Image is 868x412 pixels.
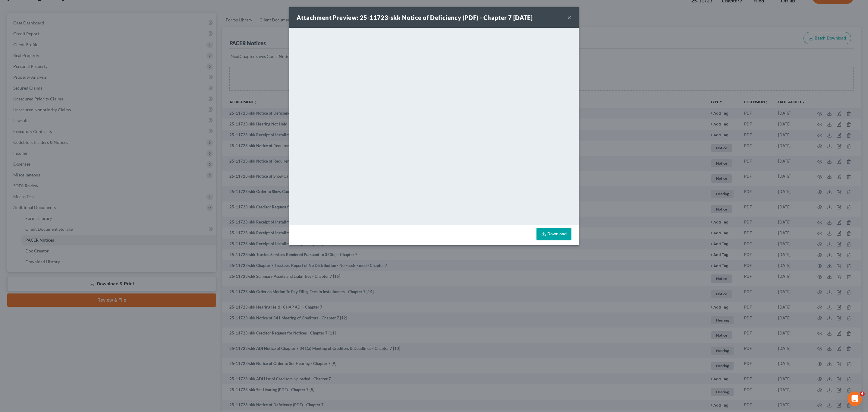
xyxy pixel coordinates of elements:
button: × [567,14,571,21]
iframe: Intercom live chat [848,391,862,406]
strong: Attachment Preview: 25-11723-skk Notice of Deficiency (PDF) - Chapter 7 [DATE] [297,14,533,21]
a: Download [536,228,571,240]
iframe: <object ng-attr-data='[URL][DOMAIN_NAME]' type='application/pdf' width='100%' height='650px'></ob... [289,28,579,224]
span: 6 [860,391,865,396]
